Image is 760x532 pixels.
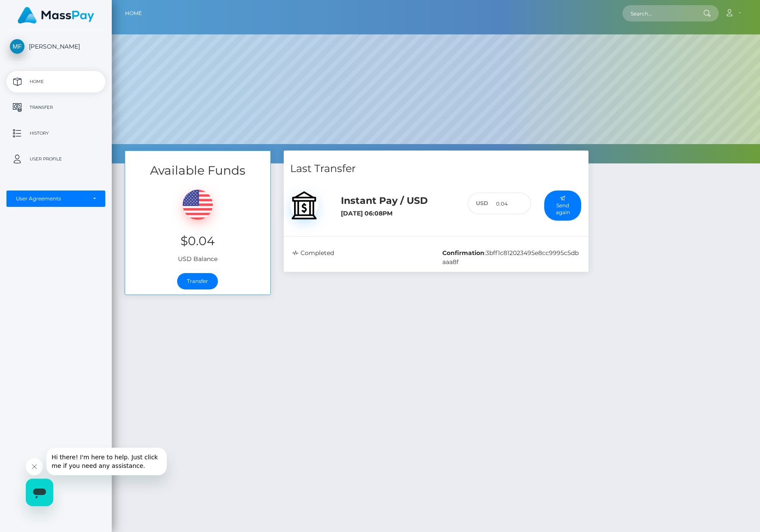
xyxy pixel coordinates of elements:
[10,75,102,88] p: Home
[341,210,455,217] h6: [DATE] 06:08PM
[488,193,531,215] input: 0.04
[10,127,102,140] p: History
[26,479,53,506] iframe: Button to launch messaging window
[6,43,105,50] span: [PERSON_NAME]
[6,71,105,92] a: Home
[10,101,102,114] p: Transfer
[125,4,142,22] a: Home
[442,249,579,266] span: 3bff1c812023495e8cc9995c5dbaaa8f
[125,162,270,179] h3: Available Funds
[177,273,218,289] a: Transfer
[6,97,105,118] a: Transfer
[183,190,213,220] img: USD.png
[286,249,436,267] div: Completed
[6,191,105,207] button: User Agreements
[26,458,43,475] iframe: Close message
[18,7,94,24] img: MassPay
[6,123,105,144] a: History
[46,448,167,475] iframe: Message from company
[10,153,102,166] p: User Profile
[544,191,581,221] button: Send again
[290,161,582,176] h4: Last Transfer
[132,233,264,249] h3: $0.04
[468,193,488,215] div: USD
[6,148,105,170] a: User Profile
[341,194,455,208] h5: Instant Pay / USD
[436,249,586,267] div: :
[16,195,86,202] div: User Agreements
[622,5,703,22] input: Search...
[442,249,484,257] b: Confirmation
[290,191,318,219] img: bank.svg
[125,179,270,268] div: USD Balance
